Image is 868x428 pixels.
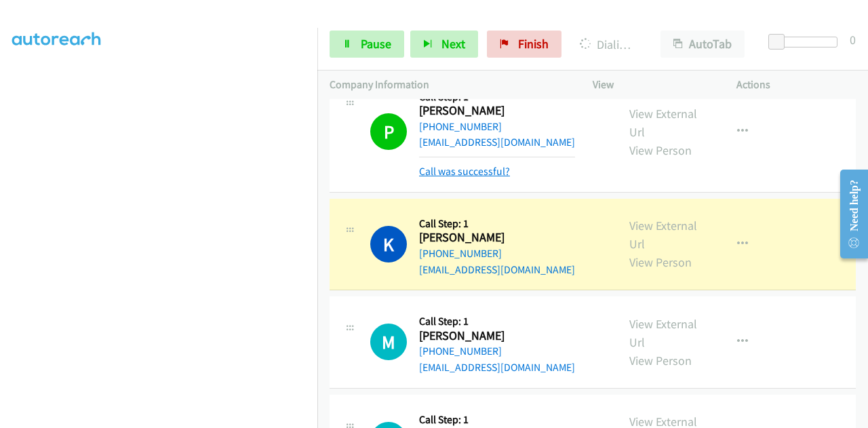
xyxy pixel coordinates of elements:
a: [PHONE_NUMBER] [419,120,502,133]
h2: [PERSON_NAME] [419,103,556,119]
a: View External Url [629,106,697,140]
h1: P [370,113,407,150]
iframe: Resource Center [829,160,868,268]
p: View [593,77,712,93]
a: [PHONE_NUMBER] [419,345,502,357]
span: Pause [361,36,391,52]
button: AutoTab [660,31,745,58]
a: [EMAIL_ADDRESS][DOMAIN_NAME] [419,136,575,149]
a: View Person [629,353,692,368]
h5: Call Step: 1 [419,217,575,231]
h1: M [370,324,407,360]
a: [EMAIL_ADDRESS][DOMAIN_NAME] [419,361,575,374]
h2: [PERSON_NAME] [419,230,556,246]
h5: Call Step: 1 [419,413,575,427]
a: [PHONE_NUMBER] [419,247,502,260]
div: Delay between calls (in seconds) [775,37,837,47]
a: View External Url [629,316,697,350]
div: 0 [850,31,856,49]
a: View External Url [629,218,697,252]
a: View Person [629,142,692,158]
p: Dialing [PERSON_NAME] [580,35,636,54]
a: Call was successful? [419,165,510,178]
a: View Person [629,254,692,270]
h5: Call Step: 1 [419,315,575,328]
span: Finish [518,36,549,52]
p: Company Information [330,77,568,93]
a: [EMAIL_ADDRESS][DOMAIN_NAME] [419,263,575,276]
a: Finish [487,31,561,58]
button: Next [410,31,478,58]
a: Pause [330,31,404,58]
span: Next [441,36,465,52]
p: Actions [736,77,856,93]
h1: K [370,226,407,262]
h2: [PERSON_NAME] [419,328,556,344]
